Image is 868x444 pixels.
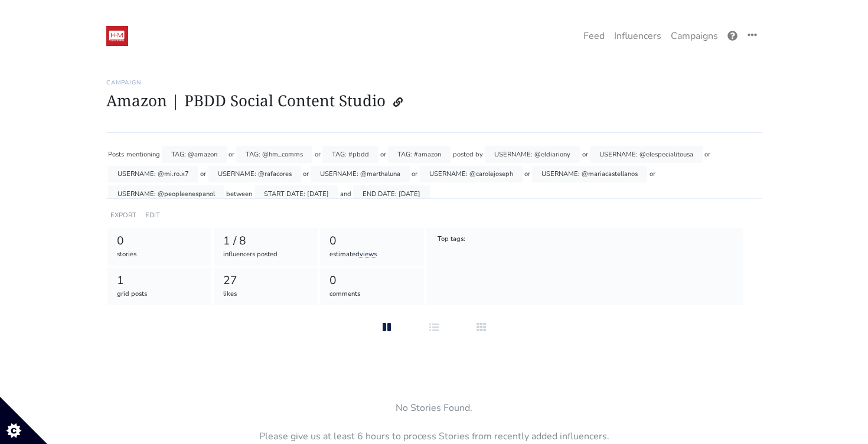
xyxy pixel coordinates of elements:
[340,185,351,203] div: and
[106,79,762,86] h6: Campaign
[609,24,666,48] a: Influencers
[322,146,378,163] div: TAG: #pbdd
[582,146,588,163] div: or
[117,272,203,289] div: 1
[329,250,415,260] div: estimated
[117,233,203,250] div: 0
[353,185,430,203] div: END DATE: [DATE]
[108,166,198,183] div: USERNAME: @mi.ro.x7
[485,146,580,163] div: USERNAME: @eldiariony
[666,24,723,48] a: Campaigns
[106,26,128,46] img: 19:52:48_1547236368
[532,166,647,183] div: USERNAME: @mariacastellanos
[579,24,609,48] a: Feed
[106,91,762,113] h1: Amazon | PBDD Social Content Studio
[420,166,523,183] div: USERNAME: @carolejoseph
[524,166,530,183] div: or
[329,233,415,250] div: 0
[223,272,309,289] div: 27
[208,166,301,183] div: USERNAME: @rafacores
[311,166,410,183] div: USERNAME: @marthaluna
[329,272,415,289] div: 0
[329,289,415,299] div: comments
[110,211,136,220] a: EXPORT
[590,146,703,163] div: USERNAME: @elespecialitousa
[223,233,309,250] div: 1 / 8
[117,250,203,260] div: stories
[223,250,309,260] div: influencers posted
[223,289,309,299] div: likes
[704,146,710,163] div: or
[360,250,377,259] a: views
[388,146,451,163] div: TAG: #amazon
[200,166,206,183] div: or
[475,146,483,163] div: by
[126,146,160,163] div: mentioning
[412,166,417,183] div: or
[254,185,338,203] div: START DATE: [DATE]
[380,146,386,163] div: or
[117,289,203,299] div: grid posts
[436,234,466,246] div: Top tags:
[650,166,655,183] div: or
[453,146,474,163] div: posted
[303,166,309,183] div: or
[145,211,160,220] a: EDIT
[229,146,234,163] div: or
[108,185,224,203] div: USERNAME: @peopleenespanol
[162,146,227,163] div: TAG: @amazon
[226,185,252,203] div: between
[236,146,312,163] div: TAG: @hm_comms
[315,146,321,163] div: or
[108,146,124,163] div: Posts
